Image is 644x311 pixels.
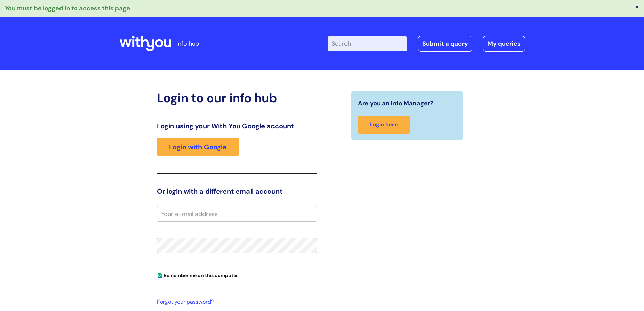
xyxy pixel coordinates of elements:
input: Your e-mail address [157,206,317,222]
a: Submit a query [418,36,472,51]
a: Login here [358,116,410,134]
input: Search [328,36,407,51]
a: Login with Google [157,138,239,156]
h2: Login to our info hub [157,91,317,105]
h3: Or login with a different email account [157,187,317,195]
button: × [635,4,639,10]
p: info hub [176,38,199,49]
label: Remember me on this computer [157,271,238,279]
div: You can uncheck this option if you're logging in from a shared device [157,270,317,281]
a: My queries [483,36,525,51]
span: Are you an Info Manager? [358,98,433,109]
input: Remember me on this computer [158,274,162,278]
h3: Login using your With You Google account [157,122,317,130]
a: Forgot your password? [157,297,314,307]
